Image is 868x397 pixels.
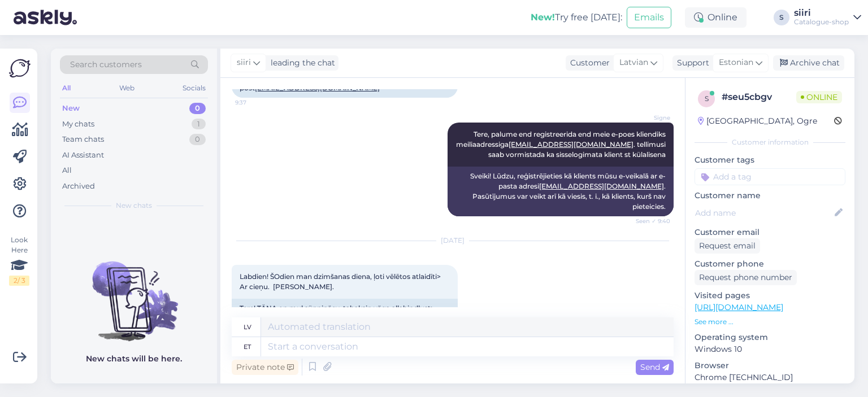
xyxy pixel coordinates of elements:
[232,299,458,328] div: Tere! TÄNA on mul sünnipäev, tahaksin väga allahindlust> Lugupidamisega, [PERSON_NAME].
[628,217,670,225] span: Seen ✓ 9:40
[244,337,251,356] div: et
[62,103,80,114] div: New
[695,302,783,312] a: [URL][DOMAIN_NAME]
[640,362,669,372] span: Send
[719,56,753,69] span: Estonian
[796,91,842,103] span: Online
[62,150,104,161] div: AI Assistant
[619,56,648,69] span: Latvian
[117,81,137,95] div: Web
[192,119,206,130] div: 1
[456,130,667,159] span: Tere, palume end registreerida end meie e-poes kliendiks meiliaadressiga . tellimusi saab vormist...
[232,235,674,246] div: [DATE]
[794,8,861,27] a: siiriCatalogue-shop
[9,58,31,79] img: Askly Logo
[86,353,182,365] p: New chats will be here.
[695,372,845,383] p: Chrome [TECHNICAL_ID]
[794,8,849,18] div: siiri
[627,7,671,28] button: Emails
[698,115,817,127] div: [GEOGRAPHIC_DATA], Ogre
[773,55,844,71] div: Archive chat
[705,94,709,103] span: s
[9,276,29,286] div: 2 / 3
[9,235,29,286] div: Look Here
[695,360,845,372] p: Browser
[794,18,849,27] div: Catalogue-shop
[240,272,444,291] span: Labdien! ŠOdien man dzimšanas diena, ļoti vēlētos atlaidīti> Ar cieņu. [PERSON_NAME].
[566,57,610,69] div: Customer
[628,114,670,122] span: Signe
[531,11,622,24] div: Try free [DATE]:
[180,81,208,95] div: Socials
[774,10,789,25] div: S
[695,137,845,147] div: Customer information
[672,57,709,69] div: Support
[539,182,664,190] a: [EMAIL_ADDRESS][DOMAIN_NAME]
[722,90,796,104] div: # seu5cbgv
[232,360,298,375] div: Private note
[62,119,94,130] div: My chats
[695,258,845,270] p: Customer phone
[695,238,760,254] div: Request email
[189,134,206,145] div: 0
[244,317,251,337] div: lv
[62,165,72,176] div: All
[531,12,555,23] b: New!
[60,81,73,95] div: All
[695,190,845,202] p: Customer name
[695,331,845,343] p: Operating system
[695,270,797,285] div: Request phone number
[695,168,845,185] input: Add a tag
[509,140,633,149] a: [EMAIL_ADDRESS][DOMAIN_NAME]
[695,207,832,219] input: Add name
[235,98,277,107] span: 9:37
[695,290,845,302] p: Visited pages
[695,317,845,327] p: See more ...
[70,59,142,71] span: Search customers
[685,7,747,28] div: Online
[266,57,335,69] div: leading the chat
[51,241,217,343] img: No chats
[695,154,845,166] p: Customer tags
[448,167,674,216] div: Sveiki! Lūdzu, reģistrējieties kā klients mūsu e-veikalā ar e-pasta adresi . Pasūtījumus var veik...
[695,226,845,238] p: Customer email
[695,343,845,355] p: Windows 10
[116,200,152,211] span: New chats
[62,181,95,192] div: Archived
[62,134,104,145] div: Team chats
[237,56,251,69] span: siiri
[189,103,206,114] div: 0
